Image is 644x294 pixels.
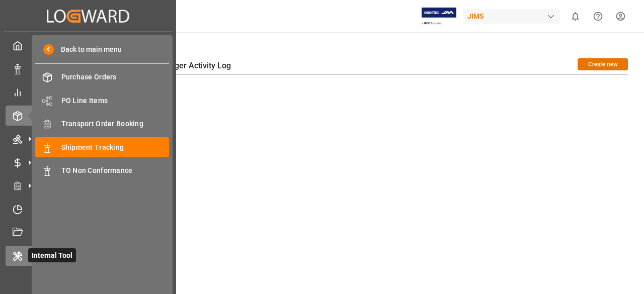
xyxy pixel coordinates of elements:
[6,223,171,242] a: Document Management
[35,137,169,157] a: Shipment Tracking
[6,199,171,219] a: Timeslot Management V2
[587,5,609,28] button: Help Center
[28,248,76,262] span: Internal Tool
[6,59,171,78] a: Data Management
[564,5,587,28] button: show 0 new notifications
[35,67,169,87] a: Purchase Orders
[61,119,170,129] span: Transport Order Booking
[6,36,171,55] a: My Cockpit
[463,9,560,24] div: JIMS
[35,90,169,110] a: PO Line Items
[49,75,628,87] h3: Fetching Details...
[463,7,564,26] button: JIMS
[61,95,170,106] span: PO Line Items
[153,58,238,75] div: Trigger Activity Log
[35,114,169,134] a: Transport Order Booking
[6,246,171,265] a: Internal ToolInternal Tool
[6,82,171,102] a: My Reports
[422,8,456,25] img: Exertis%20JAM%20-%20Email%20Logo.jpg_1722504956.jpg
[61,72,170,82] span: Purchase Orders
[49,39,628,56] h1: Automation
[35,161,169,180] a: TO Non Conformance
[61,142,170,153] span: Shipment Tracking
[54,44,122,55] span: Back to main menu
[61,165,170,176] span: TO Non Conformance
[578,58,628,70] button: Create new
